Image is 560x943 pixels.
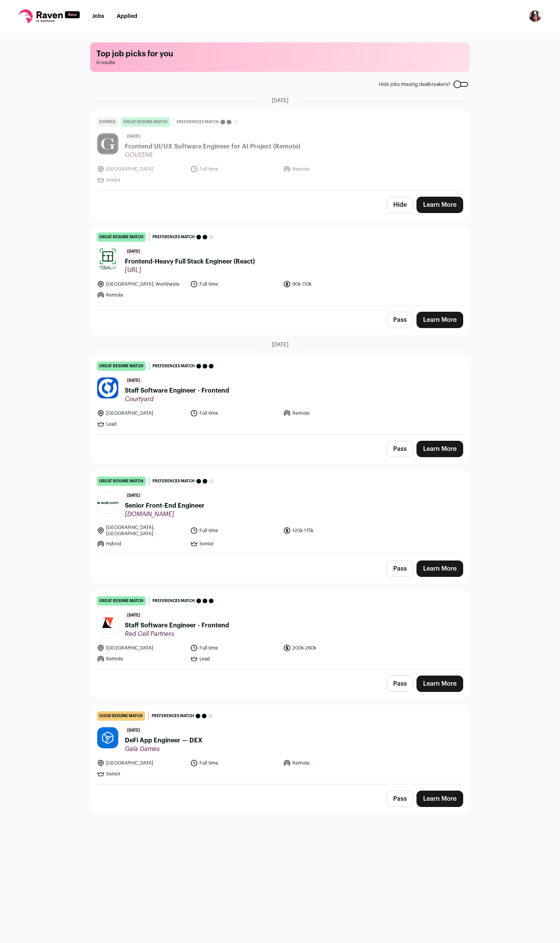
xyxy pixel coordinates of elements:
[387,441,413,457] button: Pass
[125,266,255,274] span: [URL]
[283,644,372,652] li: 200k-260k
[283,409,372,417] li: Remote
[416,312,463,328] a: Learn More
[387,197,413,213] button: Hide
[97,291,185,299] li: Remote
[272,341,289,349] span: [DATE]
[97,644,185,652] li: [GEOGRAPHIC_DATA]
[97,409,185,417] li: [GEOGRAPHIC_DATA]
[91,111,469,190] a: Expired great resume match Preferences match [DATE] Frontend UI/UX Software Engineer for AI Proje...
[125,133,142,140] span: [DATE]
[97,232,146,242] div: great resume match
[190,524,279,537] li: Full time
[387,791,413,807] button: Pass
[125,501,205,510] span: Senior Front-End Engineer
[416,676,463,692] a: Learn More
[97,361,146,371] div: great resume match
[387,676,413,692] button: Pass
[125,151,300,159] span: GOVSTAR
[283,280,372,288] li: 90k-110k
[97,176,185,184] li: Senior
[97,727,118,748] img: 79c4f82905f3aed45a6a2c6f5f86cd0a556b369b1b093cdfb3f5f86c0fc37c94.png
[97,420,185,428] li: Lead
[97,133,118,154] img: c8baa18fc96f56f0132bcd16dd98677aaa667cdc5113198c2f43ac42ae36d107
[125,377,142,384] span: [DATE]
[97,655,185,663] li: Remote
[92,14,104,19] a: Jobs
[97,117,118,127] div: Expired
[125,621,229,630] span: Staff Software Engineer - Frontend
[152,233,195,241] span: Preferences match
[125,142,300,151] span: Frontend UI/UX Software Engineer for AI Project (Remote)
[97,524,185,537] li: [GEOGRAPHIC_DATA], [GEOGRAPHIC_DATA]
[190,165,279,173] li: Full time
[125,736,203,745] span: DeFi App Engineer — DEX
[97,280,185,288] li: [GEOGRAPHIC_DATA], Worldwide
[121,117,170,127] div: great resume match
[387,561,413,577] button: Pass
[97,248,118,269] img: defdb13ef0e97d2e876f310b16b5f5c46ab1f835f9ff674bdd87c092b6c1cf4a.png
[97,596,146,606] div: great resume match
[91,705,469,784] a: good resume match Preferences match [DATE] DeFi App Engineer — DEX Gala Games [GEOGRAPHIC_DATA] F...
[97,501,118,505] img: 9f4164d82b314727ab1ca695330a0210878f2f6cfe6de755954a23f38b676f52
[190,644,279,652] li: Full time
[117,14,137,19] a: Applied
[125,630,229,638] span: Red Cell Partners
[96,49,464,59] h1: Top job picks for you
[387,312,413,328] button: Pass
[97,759,185,767] li: [GEOGRAPHIC_DATA]
[190,759,279,767] li: Full time
[283,524,372,537] li: 120k-175k
[125,257,255,266] span: Frontend-Heavy Full Stack Engineer (React)
[283,759,372,767] li: Remote
[125,386,229,395] span: Staff Software Engineer - Frontend
[416,791,463,807] a: Learn More
[97,711,145,721] div: good resume match
[416,197,463,213] a: Learn More
[91,355,469,434] a: great resume match Preferences match [DATE] Staff Software Engineer - Frontend Courtyard [GEOGRAP...
[416,561,463,577] a: Learn More
[97,612,118,633] img: f81cba67e2d1996a6d9e09a44e2e5e0f78597610f64b85fc9e3cc6b955cb1677.jpg
[125,612,142,619] span: [DATE]
[190,280,279,288] li: Full time
[529,10,541,23] button: Open dropdown
[91,470,469,554] a: great resume match Preferences match [DATE] Senior Front-End Engineer [DOMAIN_NAME] [GEOGRAPHIC_D...
[152,712,194,720] span: Preferences match
[152,477,195,485] span: Preferences match
[125,248,142,255] span: [DATE]
[97,477,146,486] div: great resume match
[125,727,142,734] span: [DATE]
[529,10,541,23] img: 758385-medium_jpg
[125,745,203,753] span: Gala Games
[190,409,279,417] li: Full time
[125,492,142,499] span: [DATE]
[97,165,185,173] li: [GEOGRAPHIC_DATA]
[283,165,372,173] li: Remote
[97,540,185,548] li: Hybrid
[272,97,289,105] span: [DATE]
[97,770,185,778] li: Senior
[91,590,469,669] a: great resume match Preferences match [DATE] Staff Software Engineer - Frontend Red Cell Partners ...
[125,510,205,518] span: [DOMAIN_NAME]
[152,597,195,605] span: Preferences match
[379,81,450,87] span: Hide jobs missing dealbreakers?
[177,118,219,126] span: Preferences match
[152,362,195,370] span: Preferences match
[125,395,229,403] span: Courtyard
[416,441,463,457] a: Learn More
[190,655,279,663] li: Lead
[97,377,118,398] img: 73ee7eb869c1a4f52e198024083af0bcba4f8c7b263bc6581ea99793c05cd443.jpg
[91,226,469,305] a: great resume match Preferences match [DATE] Frontend-Heavy Full Stack Engineer (React) [URL] [GEO...
[96,59,464,66] span: 6 results
[190,540,279,548] li: Senior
